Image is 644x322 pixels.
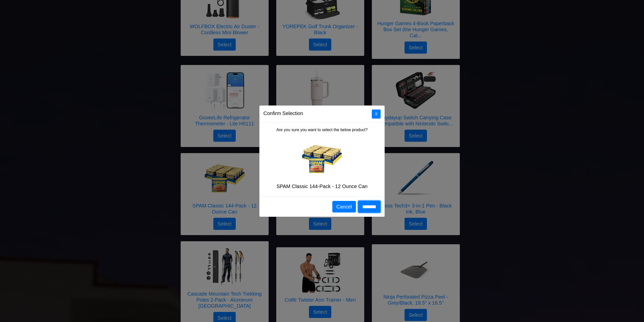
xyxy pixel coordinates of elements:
[263,183,381,189] h5: SPAM Classic 144-Pack - 12 Ounce Can
[332,201,356,212] button: Cancel
[263,110,303,117] h5: Confirm Selection
[372,110,381,119] button: Close
[259,123,385,196] div: Are you sure you want to select the below product?
[302,139,342,179] img: SPAM Classic 144-Pack - 12 Ounce Can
